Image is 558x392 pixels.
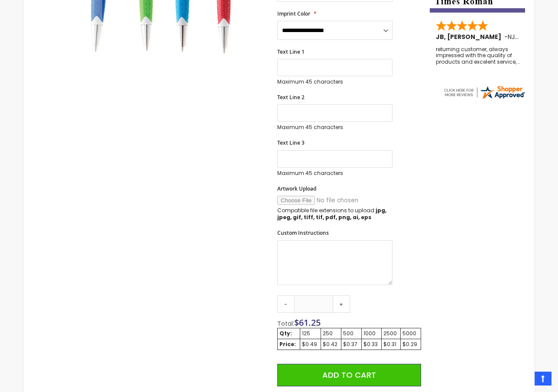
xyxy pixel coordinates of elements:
[279,340,296,348] strong: Price:
[302,330,319,337] div: 125
[508,32,519,41] span: NJ
[323,330,339,337] div: 250
[333,295,350,313] a: +
[277,78,393,85] p: Maximum 45 characters
[343,330,359,337] div: 500
[436,46,520,65] div: returning customer, always impressed with the quality of products and excelent service, will retu...
[277,319,294,328] span: Total:
[277,10,310,17] span: Imprint Color
[443,94,526,102] a: 4pens.com certificate URL
[277,185,316,192] span: Artwork Upload
[323,341,339,348] div: $0.42
[277,207,393,221] p: Compatible file extensions to upload:
[383,330,399,337] div: 2500
[302,341,319,348] div: $0.49
[436,32,504,41] span: JB, [PERSON_NAME]
[277,229,329,236] span: Custom Instructions
[343,341,359,348] div: $0.37
[322,369,376,380] span: Add to Cart
[402,330,419,337] div: 5000
[277,364,421,386] button: Add to Cart
[383,341,399,348] div: $0.31
[299,317,321,328] span: 61.25
[277,170,393,177] p: Maximum 45 characters
[277,207,386,221] strong: jpg, jpeg, gif, tiff, tif, pdf, png, ai, eps
[402,341,419,348] div: $0.29
[363,330,380,337] div: 1000
[277,94,305,101] span: Text Line 2
[277,48,305,55] span: Text Line 1
[443,84,526,100] img: 4pens.com widget logo
[294,317,321,328] span: $
[279,330,292,337] strong: Qty:
[277,124,393,131] p: Maximum 45 characters
[487,369,558,392] iframe: Google Customer Reviews
[277,139,305,146] span: Text Line 3
[363,341,380,348] div: $0.33
[277,295,295,313] a: -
